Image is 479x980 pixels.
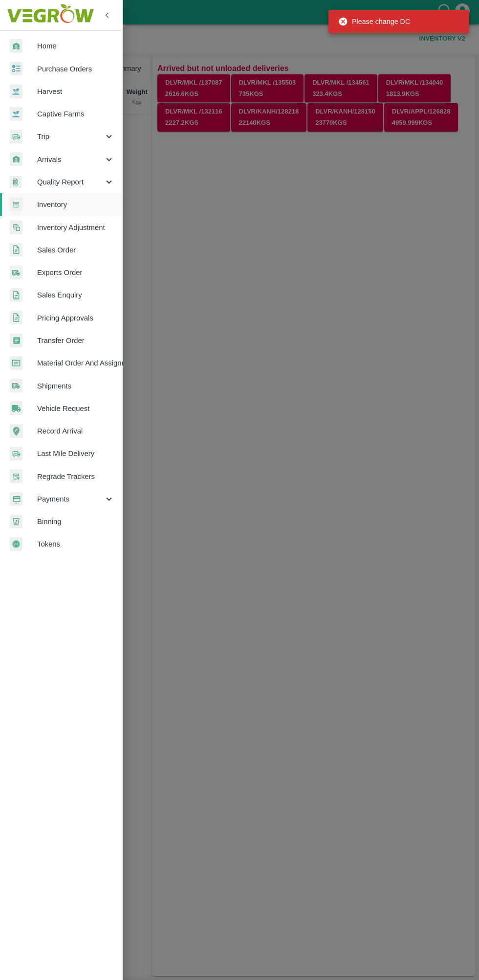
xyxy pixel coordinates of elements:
[10,243,22,257] img: sales
[37,131,104,142] span: Trip
[37,471,114,482] span: Regrade Trackers
[37,516,114,527] span: Binning
[37,358,114,368] span: Material Order And Assignment
[37,245,114,255] span: Sales Order
[10,84,22,99] img: harvest
[37,41,114,51] span: Home
[10,107,22,121] img: harvest
[10,424,23,438] img: recordArrival
[37,222,114,233] span: Inventory Adjustment
[10,515,22,528] img: bin
[10,469,22,483] img: whTracker
[37,154,104,165] span: Arrivals
[37,313,114,323] span: Pricing Approvals
[10,220,22,234] img: inventory
[37,494,104,504] span: Payments
[10,62,22,76] img: reciept
[10,537,22,551] img: tokens
[10,176,22,188] img: qualityReport
[37,448,114,459] span: Last Mile Delivery
[10,492,22,506] img: payment
[10,334,22,348] img: whTransfer
[37,64,114,74] span: Purchase Orders
[37,290,114,300] span: Sales Enquiry
[37,109,114,119] span: Captive Farms
[10,198,22,212] img: whInventory
[37,539,114,549] span: Tokens
[37,403,114,414] span: Vehicle Request
[37,381,114,391] span: Shipments
[10,39,22,53] img: whArrival
[10,401,22,415] img: vehicle
[10,311,22,325] img: sales
[10,266,22,280] img: shipments
[37,335,114,346] span: Transfer Order
[10,379,22,393] img: shipments
[37,177,104,187] span: Quality Report
[37,86,114,97] span: Harvest
[10,152,22,166] img: whArrival
[10,356,22,370] img: centralMaterial
[338,13,410,30] div: Please change DC
[10,130,22,144] img: delivery
[10,447,22,461] img: delivery
[37,426,114,436] span: Record Arrival
[37,267,114,278] span: Exports Order
[10,288,22,302] img: sales
[37,199,114,210] span: Inventory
